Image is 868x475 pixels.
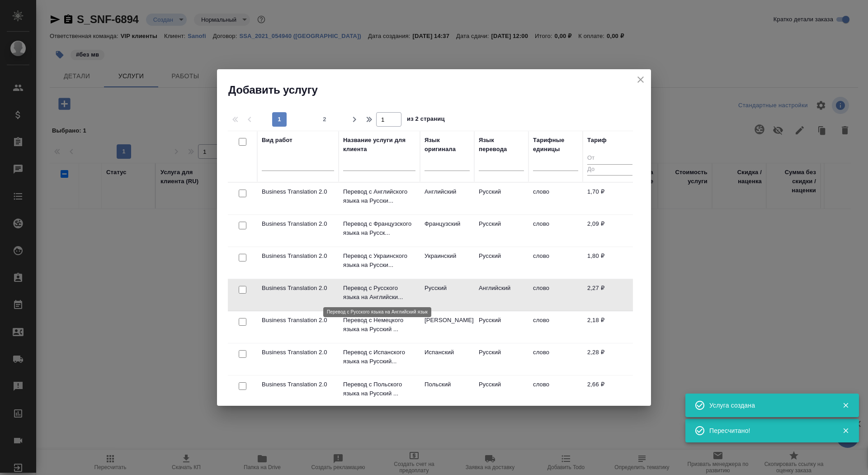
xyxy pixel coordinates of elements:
[420,279,474,311] td: Русский
[528,279,583,311] td: слово
[262,284,334,293] p: Business Translation 2.0
[474,215,528,247] td: Русский
[425,136,470,154] div: Язык оригинала
[343,380,415,398] p: Перевод с Польского языка на Русский ...
[474,183,528,214] td: Русский
[420,311,474,343] td: [PERSON_NAME]
[343,219,415,237] p: Перевод с Французского языка на Русск...
[262,380,334,389] p: Business Translation 2.0
[528,247,583,279] td: слово
[583,343,637,375] td: 2,28 ₽
[634,73,647,86] button: close
[583,215,637,247] td: 2,09 ₽
[262,136,292,145] div: Вид работ
[420,183,474,214] td: Английский
[343,348,415,366] p: Перевод с Испанского языка на Русский...
[709,426,829,435] div: Пересчитано!
[262,252,334,261] p: Business Translation 2.0
[583,279,637,311] td: 2,27 ₽
[583,183,637,214] td: 1,70 ₽
[528,311,583,343] td: слово
[343,136,415,154] div: Название услуги для клиента
[528,343,583,375] td: слово
[587,164,632,176] input: До
[836,427,855,435] button: Закрыть
[420,247,474,279] td: Украинский
[583,311,637,343] td: 2,18 ₽
[587,136,607,145] div: Тариф
[836,401,855,409] button: Закрыть
[262,348,334,357] p: Business Translation 2.0
[343,316,415,334] p: Перевод с Немецкого языка на Русский ...
[528,215,583,247] td: слово
[317,112,332,127] button: 2
[262,316,334,325] p: Business Translation 2.0
[474,279,528,311] td: Английский
[528,375,583,407] td: слово
[583,375,637,407] td: 2,66 ₽
[420,375,474,407] td: Польский
[262,187,334,196] p: Business Translation 2.0
[407,114,445,127] span: из 2 страниц
[420,215,474,247] td: Французский
[474,311,528,343] td: Русский
[587,153,632,164] input: От
[343,252,415,270] p: Перевод с Украинского языка на Русски...
[343,187,415,205] p: Перевод с Английского языка на Русски...
[533,136,578,154] div: Тарифные единицы
[474,375,528,407] td: Русский
[528,183,583,214] td: слово
[474,343,528,375] td: Русский
[583,247,637,279] td: 1,80 ₽
[343,284,415,302] p: Перевод с Русского языка на Английски...
[317,115,332,124] span: 2
[420,343,474,375] td: Испанский
[228,83,651,97] h2: Добавить услугу
[262,219,334,228] p: Business Translation 2.0
[474,247,528,279] td: Русский
[479,136,524,154] div: Язык перевода
[709,401,829,410] div: Услуга создана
